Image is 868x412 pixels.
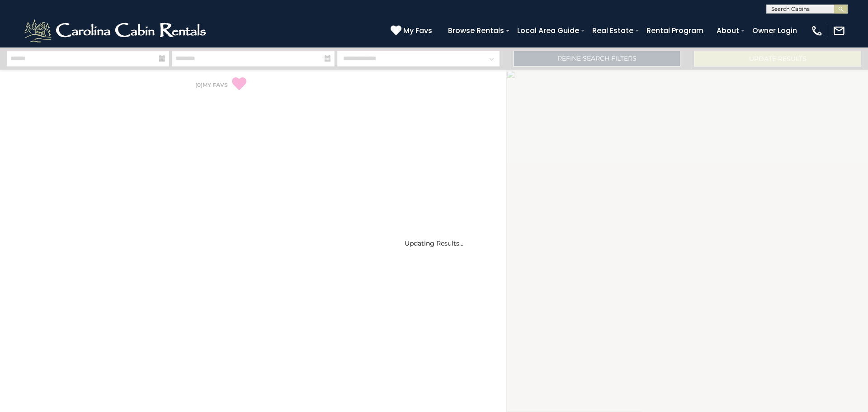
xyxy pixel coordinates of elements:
a: Local Area Guide [513,23,584,38]
span: My Favs [403,25,432,36]
a: Rental Program [642,23,708,38]
a: Real Estate [588,23,638,38]
img: mail-regular-white.png [833,24,845,37]
img: phone-regular-white.png [811,24,823,37]
img: White-1-2.png [23,17,210,44]
a: About [712,23,744,38]
a: Browse Rentals [443,23,509,38]
a: Owner Login [748,23,802,38]
a: My Favs [391,25,434,37]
